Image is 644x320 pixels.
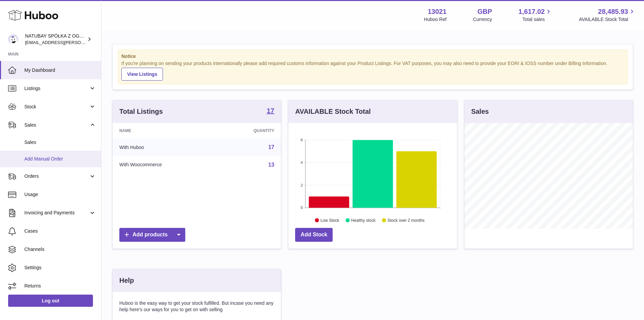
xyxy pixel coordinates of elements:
strong: 17 [267,107,274,114]
span: Orders [24,173,89,179]
div: If you're planning on sending your products internationally please add required customs informati... [121,60,624,81]
span: Listings [24,85,89,92]
div: Currency [473,16,492,23]
p: Huboo is the easy way to get your stock fulfilled. But incase you need any help here's our ways f... [119,300,274,313]
h3: Help [119,276,134,285]
a: Log out [8,295,93,307]
h3: AVAILABLE Stock Total [295,107,371,116]
text: Low Stock [320,218,339,222]
span: Sales [24,139,96,146]
span: Invoicing and Payments [24,210,89,216]
span: Channels [24,246,96,253]
h3: Total Listings [119,107,163,116]
td: With Huboo [113,138,217,156]
th: Quantity [217,123,281,138]
a: Add Stock [295,228,333,242]
a: 13 [268,162,275,168]
span: Settings [24,264,96,271]
div: Huboo Ref [424,16,447,23]
span: Total sales [522,16,552,23]
span: Sales [24,122,89,128]
text: 6 [301,138,303,142]
a: 1,617.02 Total sales [519,7,553,23]
text: Stock over 2 months [388,218,425,222]
text: 4 [301,161,303,165]
a: View Listings [121,68,163,81]
span: Usage [24,191,96,198]
text: 0 [301,206,303,210]
span: Stock [24,104,89,110]
a: 28,485.93 AVAILABLE Stock Total [579,7,636,23]
a: 17 [268,144,275,150]
a: Add products [119,228,185,242]
span: Returns [24,283,96,289]
span: Cases [24,228,96,234]
strong: GBP [477,7,492,16]
img: kacper.antkowski@natubay.pl [8,34,18,44]
strong: 13021 [428,7,447,16]
span: [EMAIL_ADDRESS][PERSON_NAME][DOMAIN_NAME] [25,40,136,45]
text: 2 [301,183,303,187]
strong: Notice [121,53,624,60]
h3: Sales [471,107,489,116]
span: 1,617.02 [519,7,545,16]
text: Healthy stock [351,218,376,222]
span: Add Manual Order [24,156,96,162]
span: 28,485.93 [598,7,628,16]
span: My Dashboard [24,67,96,73]
td: With Woocommerce [113,156,217,174]
a: 17 [267,107,274,115]
span: AVAILABLE Stock Total [579,16,636,23]
th: Name [113,123,217,138]
div: NATUBAY SPÓŁKA Z OGRANICZONĄ ODPOWIEDZIALNOŚCIĄ [25,33,86,46]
